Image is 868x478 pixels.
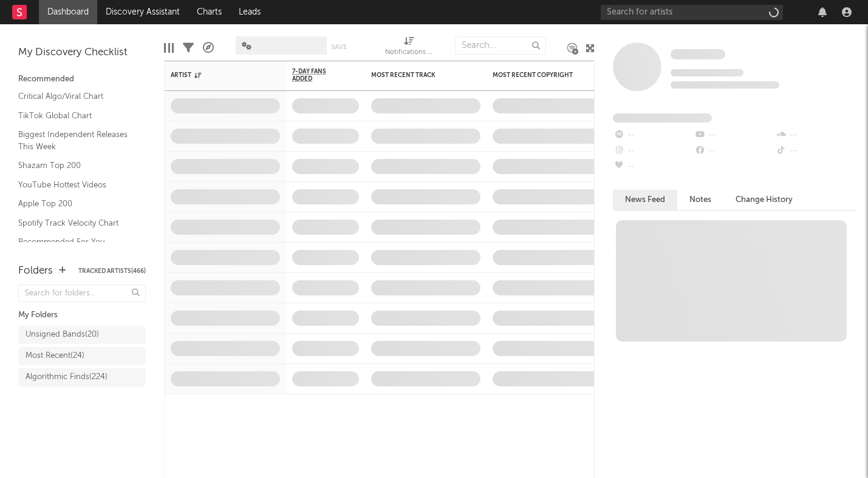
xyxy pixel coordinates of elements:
[18,72,146,87] div: Recommended
[18,326,146,344] a: Unsigned Bands(20)
[723,190,805,210] button: Change History
[613,113,712,123] span: Fans Added by Platform
[385,45,434,60] div: Notifications (Artist)
[18,368,146,386] a: Algorithmic Finds(224)
[613,159,694,175] div: --
[613,127,694,143] div: --
[671,49,725,59] span: Some Artist
[694,143,774,159] div: --
[18,284,146,302] input: Search for folders...
[292,68,341,82] span: 7-Day Fans Added
[18,45,146,60] div: My Discovery Checklist
[18,128,134,153] a: Biggest Independent Releases This Week
[613,143,694,159] div: --
[26,349,84,363] div: Most Recent ( 24 )
[331,44,347,50] button: Save
[164,30,174,66] div: Edit Columns
[18,347,146,365] a: Most Recent(24)
[203,30,214,66] div: A&R Pipeline
[493,72,584,79] div: Most Recent Copyright
[613,190,677,210] button: News Feed
[18,308,146,323] div: My Folders
[18,159,134,172] a: Shazam Top 200
[26,370,108,385] div: Algorithmic Finds ( 224 )
[601,5,783,20] input: Search for artists
[371,72,462,79] div: Most Recent Track
[18,197,134,210] a: Apple Top 200
[26,328,99,342] div: Unsigned Bands ( 20 )
[171,72,262,79] div: Artist
[671,49,725,61] a: Some Artist
[677,190,723,210] button: Notes
[455,36,546,55] input: Search...
[18,264,53,278] div: Folders
[671,69,743,76] span: Tracking Since: [DATE]
[694,127,774,143] div: --
[775,127,856,143] div: --
[18,90,134,103] a: Critical Algo/Viral Chart
[385,30,434,66] div: Notifications (Artist)
[78,268,146,274] button: Tracked Artists(466)
[18,235,134,249] a: Recommended For You
[183,30,194,66] div: Filters
[18,178,134,192] a: YouTube Hottest Videos
[775,143,856,159] div: --
[671,81,779,89] span: 0 fans last week
[18,109,134,123] a: TikTok Global Chart
[18,217,134,230] a: Spotify Track Velocity Chart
